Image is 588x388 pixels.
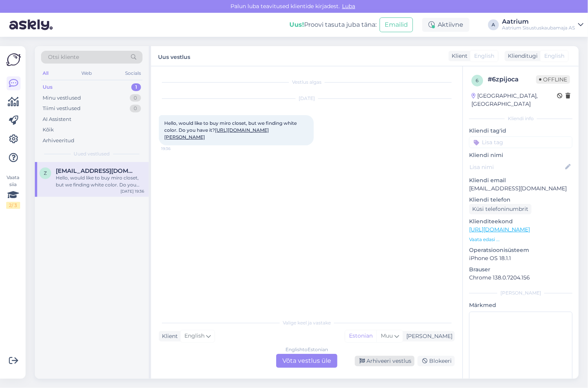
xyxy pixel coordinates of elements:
div: Web [80,68,94,78]
div: 0 [130,94,141,102]
span: Offline [536,75,570,84]
div: English to Estonian [285,346,328,353]
span: zholudzn@gmail.com [56,167,136,174]
div: Klienditugi [505,52,538,60]
div: Uus [43,83,53,91]
div: Proovi tasuta juba täna: [289,20,377,29]
div: Aktiivne [422,18,469,32]
span: Uued vestlused [74,150,110,157]
div: Vaata siia [6,174,20,209]
a: AatriumAatrium Sisustuskaubamaja AS [502,19,583,31]
div: Socials [124,68,143,78]
span: Hello, would like to buy miro closet, but we finding white color. Do you have it? [164,120,298,140]
div: Klient [449,52,468,60]
div: Aatrium [502,19,575,25]
span: 6 [476,78,479,83]
div: [PERSON_NAME] [469,290,573,297]
p: Kliendi nimi [469,151,573,159]
input: Lisa nimi [469,163,564,171]
p: Brauser [469,266,573,274]
p: iPhone OS 18.1.1 [469,254,573,262]
div: Aatrium Sisustuskaubamaja AS [502,25,575,31]
div: A [488,19,499,30]
p: Kliendi tag'id [469,127,573,135]
span: Muu [381,332,393,339]
p: Vaata edasi ... [469,236,573,243]
button: Emailid [380,17,413,32]
div: Klient [159,332,178,340]
span: English [474,52,494,60]
span: English [544,52,564,60]
a: [URL][DOMAIN_NAME] [469,226,530,233]
div: Arhiveeritud [43,137,74,145]
span: z [44,170,47,176]
b: Uus! [289,21,304,28]
div: [GEOGRAPHIC_DATA], [GEOGRAPHIC_DATA] [471,92,557,108]
div: Kõik [43,126,54,134]
div: Küsi telefoninumbrit [469,204,531,214]
div: Arhiveeri vestlus [355,356,414,366]
div: Hello, would like to buy miro closet, but we finding white color. Do you have it?[URL][DOMAIN_NAM... [56,174,144,188]
div: 2 / 3 [6,202,20,209]
span: English [184,332,205,340]
div: All [41,68,50,78]
label: Uus vestlus [158,51,190,61]
a: [URL][DOMAIN_NAME][PERSON_NAME] [164,127,269,140]
div: # 6zpijoca [488,75,536,84]
div: Tiimi vestlused [43,105,81,112]
div: Võta vestlus üle [276,354,337,368]
p: Operatsioonisüsteem [469,246,573,254]
div: AI Assistent [43,116,71,123]
span: Otsi kliente [48,53,79,61]
input: Lisa tag [469,136,573,148]
p: Kliendi telefon [469,196,573,204]
div: Valige keel ja vastake [159,319,455,326]
div: Blokeeri [418,356,455,366]
p: Märkmed [469,301,573,309]
p: [EMAIL_ADDRESS][DOMAIN_NAME] [469,185,573,193]
div: [PERSON_NAME] [403,332,452,340]
div: 1 [131,83,141,91]
img: Askly Logo [6,52,21,67]
span: 19:36 [161,146,190,152]
span: Luba [340,3,358,10]
div: Kliendi info [469,115,573,122]
p: Kliendi email [469,176,573,185]
div: 0 [130,105,141,112]
div: Estonian [345,330,377,342]
div: Minu vestlused [43,94,81,102]
p: Klienditeekond [469,217,573,226]
div: Vestlus algas [159,79,455,86]
div: [DATE] [159,95,455,102]
div: [DATE] 19:36 [120,188,144,194]
p: Chrome 138.0.7204.156 [469,274,573,282]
